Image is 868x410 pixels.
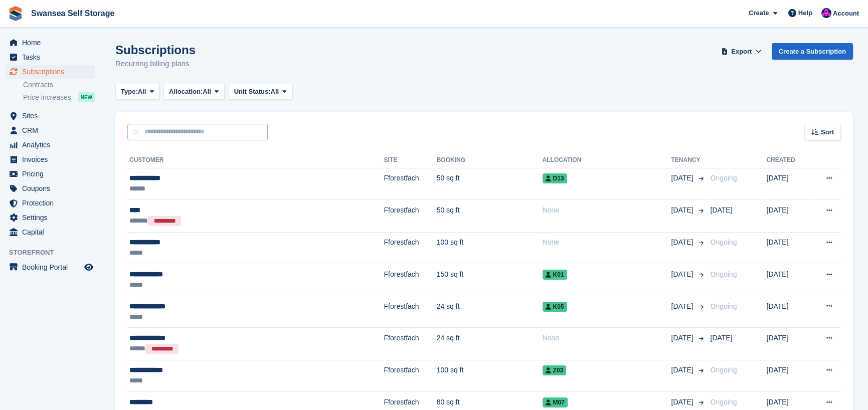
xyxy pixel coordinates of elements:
span: Ongoing [710,238,737,246]
img: Donna Davies [821,8,831,18]
span: Create [749,8,769,18]
a: menu [5,50,95,64]
div: None [543,205,671,216]
button: Export [720,43,764,60]
td: 100 sq ft [437,232,543,264]
span: Z03 [543,365,567,375]
span: Analytics [22,138,82,152]
td: 50 sq ft [437,168,543,200]
span: Subscriptions [22,65,82,79]
span: Storefront [9,248,100,258]
span: [DATE] [671,333,695,343]
a: Price increases NEW [23,92,95,103]
span: [DATE] [710,334,732,342]
span: Ongoing [710,270,737,278]
span: Ongoing [710,366,737,374]
th: Created [766,152,809,168]
span: Price increases [23,93,71,102]
span: Settings [22,211,82,225]
button: Allocation: All [163,84,225,100]
td: Fforestfach [384,328,437,360]
a: Preview store [83,261,95,273]
p: Recurring billing plans [115,58,196,70]
span: All [203,87,211,97]
span: Sort [821,127,834,137]
span: Tasks [22,50,82,64]
a: menu [5,138,95,152]
td: 24 sq ft [437,296,543,328]
span: All [138,87,146,97]
span: All [271,87,279,97]
span: Capital [22,225,82,239]
td: Fforestfach [384,360,437,392]
td: Fforestfach [384,296,437,328]
span: Help [798,8,812,18]
th: Customer [127,152,384,168]
td: [DATE] [766,168,809,200]
a: menu [5,167,95,181]
span: Ongoing [710,302,737,310]
span: Pricing [22,167,82,181]
span: Type: [121,87,138,97]
div: NEW [78,92,95,102]
td: 50 sq ft [437,200,543,232]
a: menu [5,196,95,210]
td: Fforestfach [384,264,437,296]
h1: Subscriptions [115,43,196,57]
span: K01 [543,270,567,280]
div: None [543,333,671,343]
td: Fforestfach [384,200,437,232]
a: menu [5,225,95,239]
span: [DATE] [671,173,695,183]
span: Invoices [22,152,82,166]
img: stora-icon-8386f47178a22dfd0bd8f6a31ec36ba5ce8667c1dd55bd0f319d3a0aa187defe.svg [8,6,23,21]
th: Tenancy [671,152,706,168]
td: 24 sq ft [437,328,543,360]
a: menu [5,211,95,225]
span: [DATE] [671,237,695,248]
td: [DATE] [766,200,809,232]
div: None [543,237,671,248]
a: menu [5,181,95,195]
span: Coupons [22,181,82,195]
span: [DATE] [671,301,695,312]
a: Contracts [23,80,95,90]
span: Allocation: [169,87,203,97]
span: Account [833,9,859,19]
span: M07 [543,397,568,407]
button: Type: All [115,84,159,100]
span: Protection [22,196,82,210]
a: menu [5,65,95,79]
a: menu [5,109,95,123]
td: [DATE] [766,328,809,360]
td: 100 sq ft [437,360,543,392]
a: Swansea Self Storage [27,5,118,22]
span: [DATE] [671,365,695,375]
th: Allocation [543,152,671,168]
td: Fforestfach [384,168,437,200]
span: Unit Status: [234,87,271,97]
td: Fforestfach [384,232,437,264]
td: [DATE] [766,264,809,296]
span: K05 [543,302,567,312]
span: D13 [543,173,567,183]
td: [DATE] [766,360,809,392]
span: CRM [22,123,82,137]
button: Unit Status: All [229,84,292,100]
span: [DATE] [671,269,695,280]
span: Export [731,47,752,57]
span: [DATE] [710,206,732,214]
th: Booking [437,152,543,168]
a: menu [5,260,95,274]
td: [DATE] [766,232,809,264]
td: [DATE] [766,296,809,328]
span: [DATE] [671,205,695,216]
span: Ongoing [710,398,737,406]
span: Sites [22,109,82,123]
span: Booking Portal [22,260,82,274]
a: menu [5,36,95,50]
th: Site [384,152,437,168]
a: menu [5,152,95,166]
td: 150 sq ft [437,264,543,296]
span: [DATE] [671,397,695,407]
